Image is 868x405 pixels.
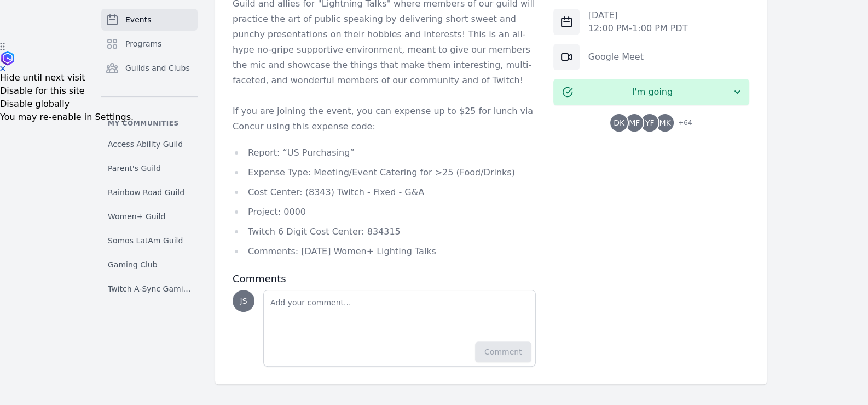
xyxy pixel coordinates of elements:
button: I'm going [553,79,749,105]
span: MF [629,119,640,127]
span: + 64 [672,116,692,132]
span: Access Ability Guild [108,139,183,150]
li: Twitch 6 Digit Cost Center: 834315 [233,224,536,239]
li: Expense Type: Meeting/Event Catering for >25 (Food/Drinks) [233,165,536,180]
a: Rainbow Road Guild [101,182,198,202]
a: Gaming Club [101,255,198,275]
span: Gaming Club [108,259,158,270]
a: Twitch A-Sync Gaming (TAG) Club [101,279,198,299]
p: [DATE] [588,9,688,22]
li: Report: “US Purchasing” [233,145,536,161]
span: I'm going [573,85,732,99]
span: Events [125,14,151,25]
a: Guilds and Clubs [101,57,198,79]
li: Comments: [DATE] Women+ Lighting Talks [233,244,536,259]
a: Women+ Guild [101,207,198,226]
a: Events [101,9,198,31]
a: Somos LatAm Guild [101,231,198,250]
span: Rainbow Road Guild [108,187,184,198]
li: Project: 0000 [233,204,536,220]
button: Comment [475,341,531,362]
nav: Sidebar [101,9,198,293]
span: Women+ Guild [108,211,165,222]
p: My communities [101,119,198,128]
span: Twitch A-Sync Gaming (TAG) Club [108,283,191,294]
li: Cost Center: (8343) Twitch - Fixed - G&A [233,185,536,200]
a: Google Meet [588,52,644,62]
span: Guilds and Clubs [125,62,190,73]
span: JS [240,297,247,305]
span: YF [645,119,655,127]
a: Programs [101,33,198,55]
span: Parent's Guild [108,163,161,174]
a: Access Ability Guild [101,134,198,154]
span: DK [614,119,624,127]
p: 12:00 PM - 1:00 PM PDT [588,22,688,35]
h3: Comments [233,272,536,286]
a: Parent's Guild [101,158,198,178]
span: Programs [125,38,161,49]
span: MK [659,119,670,127]
p: If you are joining the event, you can expense up to $25 for lunch via Concur using this expense c... [233,104,536,134]
span: Somos LatAm Guild [108,235,183,246]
